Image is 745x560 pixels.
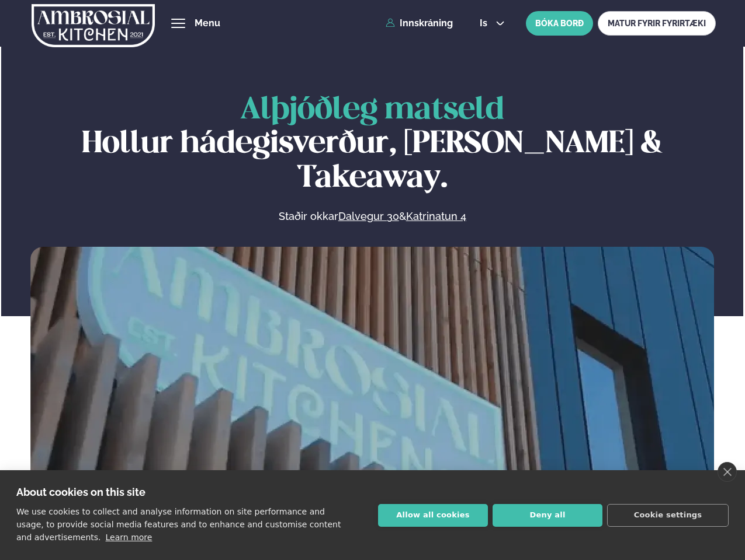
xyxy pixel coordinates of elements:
h1: Hollur hádegisverður, [PERSON_NAME] & Takeaway. [30,93,714,195]
a: MATUR FYRIR FYRIRTÆKI [598,11,716,36]
a: close [718,462,737,482]
button: BÓKA BORÐ [526,11,593,36]
a: Learn more [106,533,153,542]
p: Staðir okkar & [151,209,593,223]
a: Innskráning [386,18,453,29]
a: Dalvegur 30 [338,209,399,223]
button: hamburger [171,16,185,30]
span: is [480,19,491,28]
button: Cookie settings [607,504,729,527]
img: logo [32,2,155,50]
span: Alþjóðleg matseld [240,96,504,125]
button: is [470,19,514,28]
p: We use cookies to collect and analyse information on site performance and usage, to provide socia... [16,507,341,542]
a: Katrinatun 4 [406,209,466,223]
strong: About cookies on this site [16,486,145,498]
button: Allow all cookies [378,504,488,527]
button: Deny all [493,504,602,527]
